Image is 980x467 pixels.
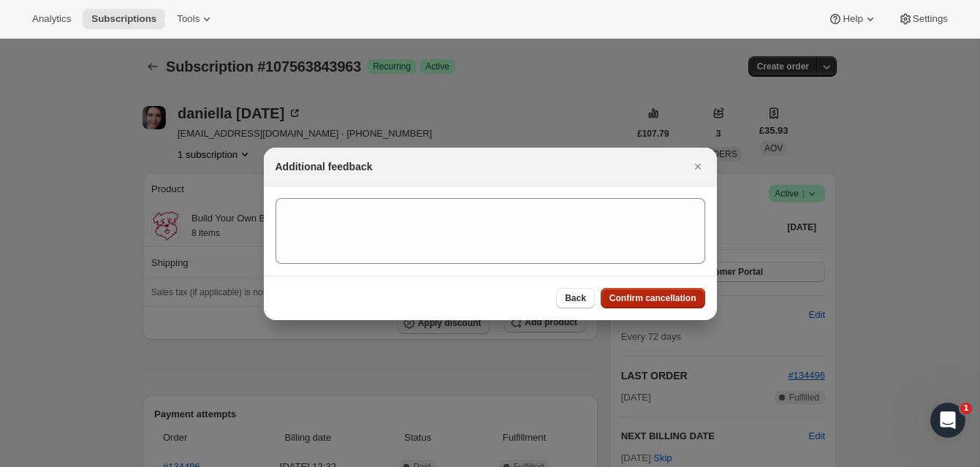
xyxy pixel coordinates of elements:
[565,292,586,304] span: Back
[168,9,223,29] button: Tools
[177,13,200,25] span: Tools
[913,13,948,25] span: Settings
[819,9,886,29] button: Help
[23,9,80,29] button: Analytics
[83,9,165,29] button: Subscriptions
[960,403,972,414] span: 1
[843,13,862,25] span: Help
[688,156,708,177] button: Close
[91,13,156,25] span: Subscriptions
[930,403,965,438] iframe: Intercom live chat
[609,292,696,304] span: Confirm cancellation
[889,9,957,29] button: Settings
[276,159,373,174] h2: Additional feedback
[556,288,595,308] button: Back
[32,13,71,25] span: Analytics
[601,288,705,308] button: Confirm cancellation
